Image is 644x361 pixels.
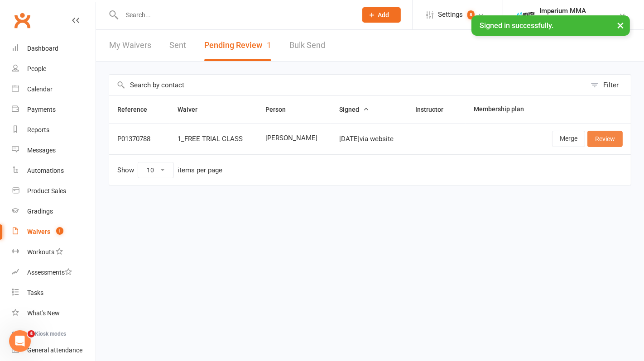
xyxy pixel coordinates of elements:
span: 8 [467,10,475,19]
span: Person [265,106,296,113]
div: Imperium Mixed Martial Arts [539,15,619,23]
a: Merge [552,131,585,147]
div: Gradings [27,208,53,215]
div: Automations [27,167,64,174]
a: Automations [12,161,96,181]
button: Signed [339,104,369,115]
a: Payments [12,100,96,120]
input: Search... [119,9,351,21]
a: Sent [169,30,186,61]
span: Signed in successfully. [480,21,553,30]
div: Reports [27,126,49,133]
a: People [12,59,96,79]
a: Product Sales [12,181,96,201]
a: Assessments [12,262,96,283]
button: Filter [586,75,631,95]
span: 4 [28,330,35,337]
iframe: Intercom live chat [9,330,31,352]
button: Person [265,104,296,115]
span: Instructor [415,106,453,113]
div: items per page [178,166,222,174]
div: Payments [27,106,56,113]
a: Tasks [12,283,96,303]
a: My Waivers [109,30,151,61]
button: Waiver [178,104,208,115]
th: Membership plan [466,96,537,123]
div: Calendar [27,85,53,93]
span: Add [378,11,389,19]
div: Dashboard [27,45,58,52]
div: Tasks [27,289,43,296]
span: [PERSON_NAME] [265,134,323,142]
button: Pending Review1 [204,30,271,61]
button: Reference [117,104,157,115]
span: 1 [56,227,63,235]
div: Show [117,162,222,178]
button: × [612,15,629,35]
div: Workouts [27,248,54,256]
div: Assessments [27,269,72,276]
a: Messages [12,140,96,161]
a: Review [587,131,623,147]
div: [DATE] via website [339,135,399,143]
div: Product Sales [27,187,66,195]
a: Bulk Send [289,30,325,61]
a: Waivers 1 [12,222,96,242]
div: P01370788 [117,135,162,143]
button: Instructor [415,104,453,115]
a: What's New [12,303,96,323]
a: Calendar [12,79,96,100]
a: Clubworx [11,9,34,32]
div: Filter [603,80,619,90]
input: Search by contact [109,75,586,95]
div: What's New [27,309,60,317]
div: 1_FREE TRIAL CLASS [178,135,250,143]
span: Reference [117,106,157,113]
div: Imperium MMA [539,7,619,15]
span: 1 [267,40,271,50]
a: General attendance kiosk mode [12,340,96,361]
div: Messages [27,147,56,154]
div: Waivers [27,228,50,235]
button: Add [362,7,401,23]
span: Signed [339,106,369,113]
a: Dashboard [12,38,96,59]
a: Workouts [12,242,96,262]
div: People [27,65,46,72]
a: Gradings [12,201,96,222]
span: Waiver [178,106,208,113]
a: Reports [12,120,96,140]
img: thumb_image1639376871.png [517,6,535,24]
span: Settings [438,5,463,25]
div: General attendance [27,347,82,354]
